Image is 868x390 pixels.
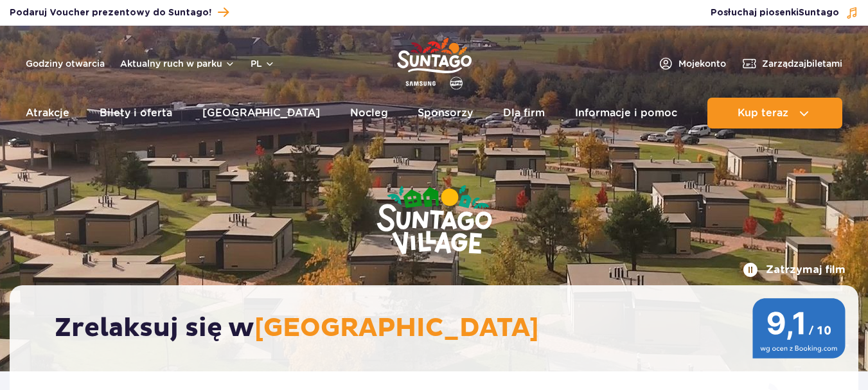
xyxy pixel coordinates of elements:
[26,57,105,70] a: Godziny otwarcia
[10,6,211,19] span: Podaruj Voucher prezentowy do Suntago!
[752,298,846,359] img: 9,1/10 wg ocen z Booking.com
[202,98,320,129] a: [GEOGRAPHIC_DATA]
[711,6,858,19] button: Posłuchaj piosenkiSuntago
[799,8,839,17] span: Suntago
[350,98,388,129] a: Nocleg
[55,312,826,344] h2: Zrelaksuj się w
[678,57,726,70] span: Moje konto
[658,56,726,71] a: Mojekonto
[503,98,545,129] a: Dla firm
[397,32,472,91] a: Park of Poland
[741,56,842,71] a: Zarządzajbiletami
[26,98,69,129] a: Atrakcje
[120,58,235,69] button: Aktualny ruch w parku
[738,107,788,119] span: Kup teraz
[251,57,275,70] button: pl
[254,312,539,344] span: [GEOGRAPHIC_DATA]
[707,98,842,129] button: Kup teraz
[325,135,544,307] img: Suntago Village
[711,6,839,19] span: Posłuchaj piosenki
[575,98,677,129] a: Informacje i pomoc
[743,262,846,278] button: Zatrzymaj film
[762,57,842,70] span: Zarządzaj biletami
[100,98,172,129] a: Bilety i oferta
[418,98,473,129] a: Sponsorzy
[10,4,229,21] a: Podaruj Voucher prezentowy do Suntago!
